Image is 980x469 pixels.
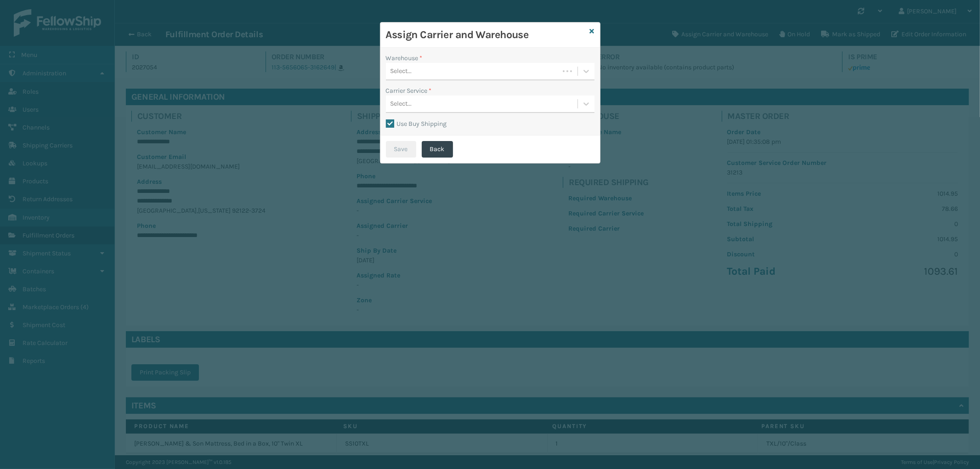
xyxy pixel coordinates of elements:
[386,86,432,96] label: Carrier Service
[386,53,423,63] label: Warehouse
[386,120,447,128] label: Use Buy Shipping
[386,28,586,42] h3: Assign Carrier and Warehouse
[422,141,453,158] button: Back
[391,67,412,76] div: Select...
[386,141,416,158] button: Save
[391,99,412,109] div: Select...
